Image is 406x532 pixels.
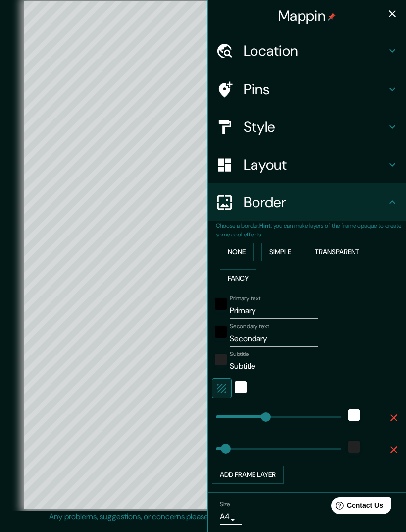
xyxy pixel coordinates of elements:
button: Simple [261,243,299,261]
h4: Pins [244,80,386,98]
button: color-222222 [215,354,227,365]
label: Size [220,500,230,508]
button: Fancy [220,269,256,288]
button: white [235,381,247,393]
label: Subtitle [230,350,249,358]
button: white [348,409,360,421]
b: Hint [259,222,271,230]
p: Any problems, suggestions, or concerns please email . [49,511,354,523]
h4: Style [244,118,386,136]
div: Pins [208,70,406,108]
div: Border [208,183,406,221]
label: Secondary text [230,322,269,331]
h4: Location [244,42,386,59]
div: A4 [220,509,242,525]
div: Location [208,32,406,69]
p: Choose a border. : you can make layers of the frame opaque to create some cool effects. [216,221,406,239]
button: Transparent [307,243,367,261]
button: black [215,326,227,338]
img: pin-icon.png [328,13,336,21]
h4: Layout [244,156,386,174]
button: black [215,298,227,310]
button: None [220,243,254,261]
h4: Border [244,193,386,211]
label: Primary text [230,295,260,303]
button: color-222222 [348,441,360,453]
h4: Mappin [278,7,336,25]
iframe: Help widget launcher [318,493,395,521]
button: Add frame layer [212,466,284,484]
div: Layout [208,146,406,183]
div: Style [208,108,406,146]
